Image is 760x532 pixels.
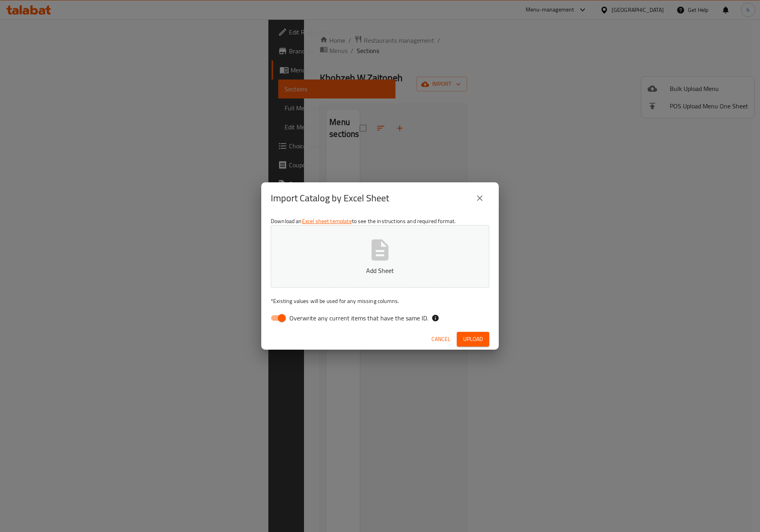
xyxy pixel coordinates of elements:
[302,216,352,226] a: Excel sheet template
[271,192,389,204] h2: Import Catalog by Excel Sheet
[271,225,489,288] button: Add Sheet
[457,332,489,346] button: Upload
[289,313,428,323] span: Overwrite any current items that have the same ID.
[261,214,499,329] div: Download an to see the instructions and required format.
[283,266,477,275] p: Add Sheet
[463,334,483,344] span: Upload
[428,332,454,346] button: Cancel
[431,334,450,344] span: Cancel
[470,189,489,208] button: close
[431,314,439,322] svg: If the overwrite option isn't selected, then the items that match an existing ID will be ignored ...
[271,297,489,305] p: Existing values will be used for any missing columns.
